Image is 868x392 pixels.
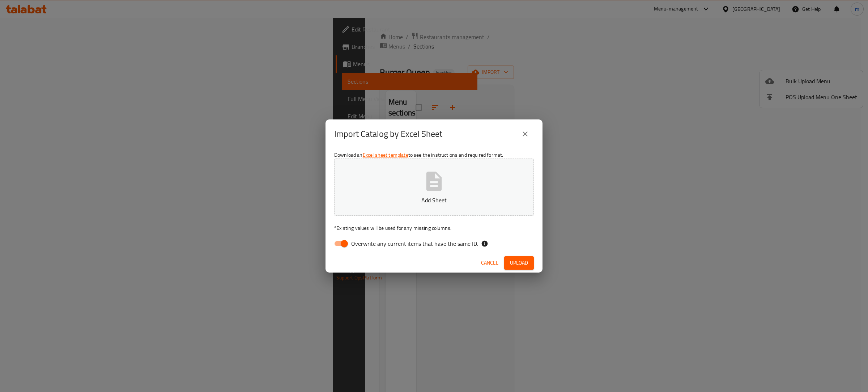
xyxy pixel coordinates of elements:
button: close [516,125,534,143]
button: Cancel [478,256,501,270]
span: Upload [510,258,528,267]
span: Cancel [481,258,498,267]
span: Overwrite any current items that have the same ID. [351,239,478,248]
a: Excel sheet template [363,150,408,160]
p: Existing values will be used for any missing columns. [334,224,534,232]
p: Add Sheet [345,196,523,205]
button: Add Sheet [334,159,534,216]
button: Upload [504,256,534,270]
h2: Import Catalog by Excel Sheet [334,128,442,140]
svg: If the overwrite option isn't selected, then the items that match an existing ID will be ignored ... [481,240,488,247]
div: Download an to see the instructions and required format. [325,148,542,253]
